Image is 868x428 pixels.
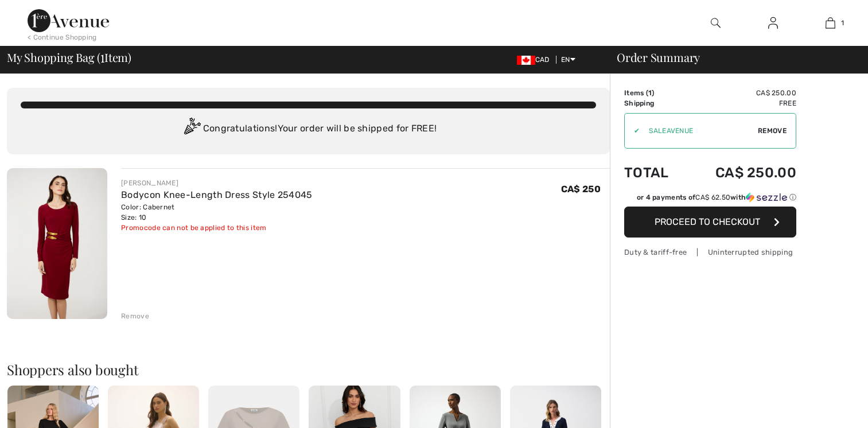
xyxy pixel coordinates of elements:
[655,216,760,227] span: Proceed to Checkout
[561,184,601,194] span: CA$ 250
[759,16,787,30] a: Sign In
[648,89,652,97] span: 1
[624,192,796,207] div: or 4 payments ofCA$ 62.50withSezzle Click to learn more about Sezzle
[624,98,685,108] td: Shipping
[758,126,787,136] span: Remove
[121,189,312,200] a: Bodycon Knee-Length Dress Style 254045
[624,88,685,98] td: Items ( )
[624,153,685,192] td: Total
[28,9,109,32] img: 1ère Avenue
[517,56,554,64] span: CAD
[7,52,131,63] span: My Shopping Bag ( Item)
[603,52,861,63] div: Order Summary
[100,49,104,64] span: 1
[624,207,796,238] button: Proceed to Checkout
[746,192,787,203] img: Sezzle
[121,178,312,188] div: [PERSON_NAME]
[21,118,596,141] div: Congratulations! Your order will be shipped for FREE!
[561,56,575,64] span: EN
[180,118,203,141] img: Congratulation2.svg
[768,16,778,30] img: My Info
[802,16,858,30] a: 1
[121,223,312,233] div: Promocode can not be applied to this item
[685,88,796,98] td: CA$ 250.00
[640,114,758,148] input: Promo code
[826,16,835,30] img: My Bag
[685,98,796,108] td: Free
[711,16,721,30] img: search the website
[637,192,796,203] div: or 4 payments of with
[517,56,535,65] img: Canadian Dollar
[685,153,796,192] td: CA$ 250.00
[7,363,610,376] h2: Shoppers also bought
[7,168,107,319] img: Bodycon Knee-Length Dress Style 254045
[841,18,844,28] span: 1
[695,193,730,201] span: CA$ 62.50
[625,126,640,136] div: ✔
[121,202,312,223] div: Color: Cabernet Size: 10
[624,247,796,258] div: Duty & tariff-free | Uninterrupted shipping
[28,32,97,42] div: < Continue Shopping
[121,311,149,321] div: Remove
